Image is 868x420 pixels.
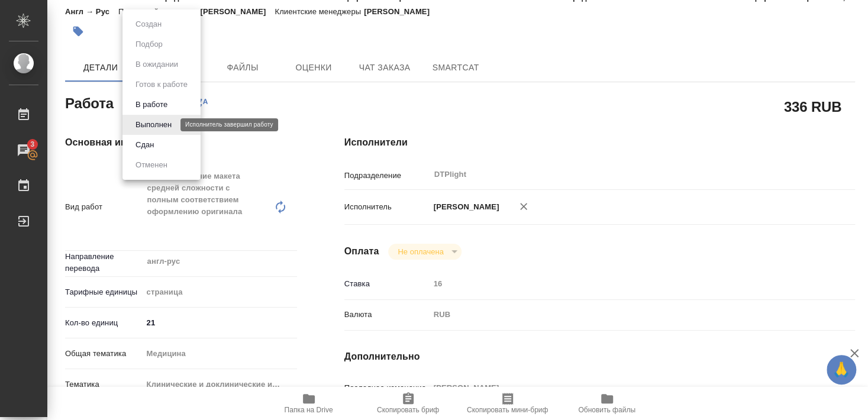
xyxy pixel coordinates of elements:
button: Подбор [132,38,166,51]
button: Сдан [132,138,157,151]
button: Готов к работе [132,78,191,91]
button: Отменен [132,159,171,172]
button: Выполнен [132,118,175,131]
button: В ожидании [132,58,182,71]
button: В работе [132,98,171,111]
button: Создан [132,18,165,31]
